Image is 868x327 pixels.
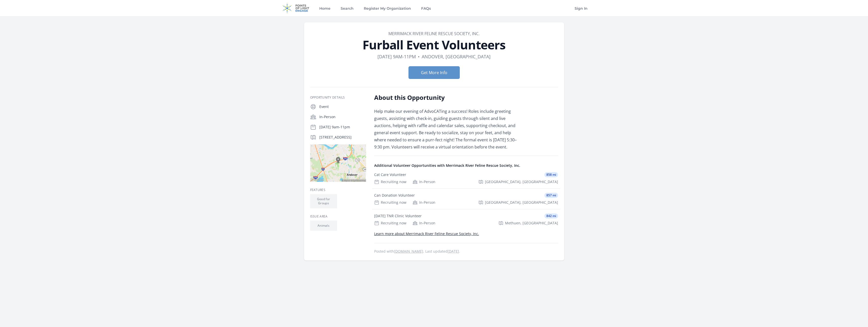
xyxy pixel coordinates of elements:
h4: Additional Volunteer Opportunities with Merrimack River Feline Rescue Society, Inc. [374,163,558,168]
h2: About this Opportunity [374,93,523,102]
div: In-Person [413,179,435,184]
span: 857 mi [544,193,558,198]
a: [DOMAIN_NAME] [394,249,423,254]
div: [DATE] TNR Clinic Volunteer [374,213,422,219]
a: Merrimack River Feline Rescue Society, Inc. [388,31,480,36]
div: Cat Care Volunteer [374,172,406,177]
div: Recruiting now [374,221,406,226]
h3: Opportunity Details [310,96,366,100]
p: Help make our evening of AdvoCATing a success! Roles include greeting guests, assisting with chec... [374,108,523,151]
span: Methuen, [GEOGRAPHIC_DATA] [505,221,558,226]
dd: [DATE] 9am-11pm [377,53,416,60]
a: Cat Care Volunteer 858 mi Recruiting now In-Person [GEOGRAPHIC_DATA], [GEOGRAPHIC_DATA] [372,168,560,188]
div: Recruiting now [374,179,406,184]
div: • [418,53,420,60]
dd: Andover, [GEOGRAPHIC_DATA] [422,53,491,60]
div: Recruiting now [374,200,406,205]
abbr: Thu, Aug 14, 2025 4:35 PM [448,249,459,254]
li: Good for Groups [310,194,337,208]
p: In-Person [319,114,366,119]
div: In-Person [413,221,435,226]
img: Map [310,144,366,182]
p: [STREET_ADDRESS] [319,135,366,140]
p: [DATE] 9am-11pm [319,125,366,130]
a: Learn more about Merrimack River Feline Rescue Society, Inc. [374,231,479,236]
p: Posted with . Last updated . [374,249,558,253]
h1: Furball Event Volunteers [310,39,558,51]
span: [GEOGRAPHIC_DATA], [GEOGRAPHIC_DATA] [485,179,558,184]
span: 842 mi [544,213,558,219]
a: Can Donation Volunteer 857 mi Recruiting now In-Person [GEOGRAPHIC_DATA], [GEOGRAPHIC_DATA] [372,189,560,209]
a: [DATE] TNR Clinic Volunteer 842 mi Recruiting now In-Person Methuen, [GEOGRAPHIC_DATA] [372,209,560,230]
h3: Issue area [310,214,366,219]
span: 858 mi [544,172,558,177]
span: [GEOGRAPHIC_DATA], [GEOGRAPHIC_DATA] [485,200,558,205]
div: In-Person [413,200,435,205]
div: Can Donation Volunteer [374,193,415,198]
p: Event [319,104,366,109]
h3: Features [310,188,366,192]
button: Get More Info [408,66,460,79]
li: Animals [310,221,337,231]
